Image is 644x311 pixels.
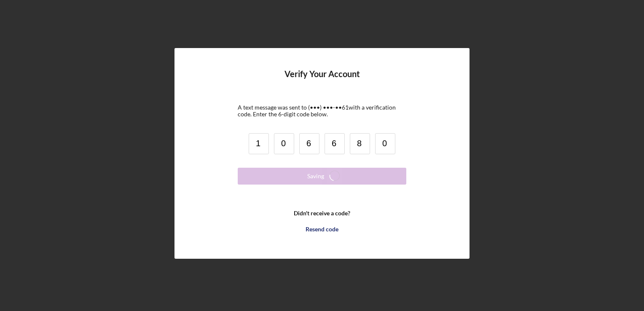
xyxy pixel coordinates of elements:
[238,104,406,118] div: A text message was sent to (•••) •••-•• 61 with a verification code. Enter the 6-digit code below.
[238,221,406,238] button: Resend code
[284,69,360,91] h4: Verify Your Account
[294,210,350,217] b: Didn't receive a code?
[307,168,324,185] div: Saving
[238,168,406,185] button: Saving
[306,221,338,238] div: Resend code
